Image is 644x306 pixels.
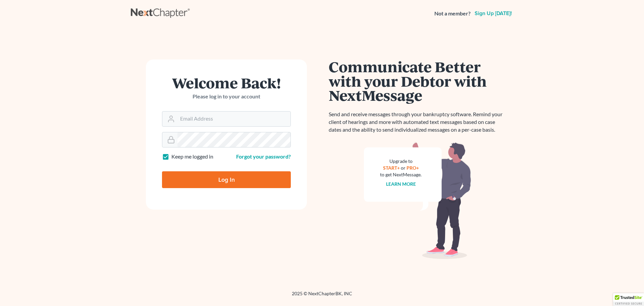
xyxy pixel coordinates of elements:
[407,165,419,171] a: PRO+
[401,165,406,171] span: or
[380,158,422,165] div: Upgrade to
[383,165,400,171] a: START+
[162,93,291,100] p: Please log in to your account
[329,59,506,102] h1: Communicate Better with your Debtor with NextMessage
[162,76,291,90] h1: Welcome Back!
[380,171,422,178] div: to get NextMessage.
[364,142,471,259] img: nextmessage_bg-59042aed3d76b12b5cd301f8e5b87938c9018125f34e5fa2b7a6b67550977c72.svg
[473,11,513,16] a: Sign up [DATE]!
[613,293,644,306] div: TrustedSite Certified
[434,10,471,17] strong: Not a member?
[131,290,513,302] div: 2025 © NextChapterBK, INC
[386,181,416,187] a: Learn more
[171,153,213,161] label: Keep me logged in
[177,112,290,126] input: Email Address
[329,111,506,134] p: Send and receive messages through your bankruptcy software. Remind your client of hearings and mo...
[236,153,291,160] a: Forgot your password?
[162,171,291,188] input: Log In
